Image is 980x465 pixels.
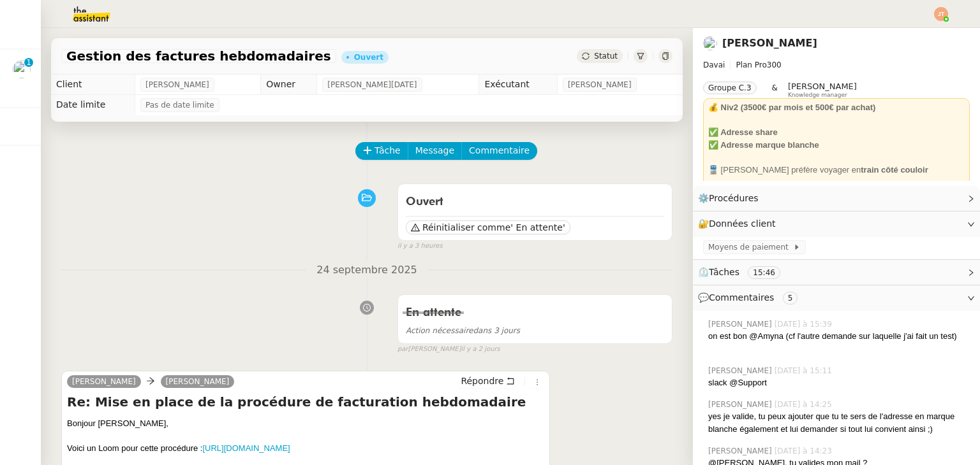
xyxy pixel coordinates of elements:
span: [PERSON_NAME] [708,445,775,457]
span: Knowledge manager [788,92,847,99]
a: [PERSON_NAME] [67,376,141,387]
span: Moyens de paiement [708,241,793,254]
span: [DATE] à 15:11 [775,365,835,376]
button: Réinitialiser comme' En attente' [406,220,570,234]
span: Commentaire [469,143,530,158]
span: Message [415,143,454,158]
span: Davai [703,61,725,69]
span: [PERSON_NAME] [708,365,775,376]
button: Message [408,142,462,160]
img: svg [934,7,948,21]
div: ⚙️Procédures [693,186,980,211]
strong: ✅ Adresse share [708,127,778,137]
button: Commentaire [461,142,537,160]
div: yes je valide, tu peux ajouter que tu te sers de l'adresse en marque blanche également et lui dem... [708,410,970,435]
a: [PERSON_NAME] [161,376,235,387]
span: 24 septembre 2025 [306,262,427,279]
span: Pas de date limite [145,99,214,111]
nz-tag: Groupe C.3 [703,82,757,94]
span: Procédures [709,193,759,203]
div: ⏲️Tâches 15:46 [693,260,980,285]
span: Données client [709,218,776,229]
nz-tag: 15:46 [748,266,780,279]
td: Owner [261,75,317,95]
span: Tâches [709,267,739,277]
div: Voici un Loom pour cette procédure : [67,442,544,455]
nz-tag: 5 [783,292,798,304]
button: Répondre [456,374,519,388]
nz-badge-sup: 1 [24,58,33,67]
td: Client [51,75,135,95]
span: Statut [594,52,618,61]
span: [PERSON_NAME][DATE] [327,78,417,91]
span: Plan Pro [736,61,766,69]
app-user-label: Knowledge manager [788,82,857,98]
span: [DATE] à 15:39 [775,318,835,330]
span: Gestion des factures hebdomadaires [66,50,331,62]
span: [PERSON_NAME] [145,78,209,91]
div: 🔐Données client [693,211,980,236]
span: ' En attente' [510,221,565,234]
div: on est bon @Amyna (cf l'autre demande sur laquelle j'ai fait un test) [708,330,970,343]
div: slack @Support [708,376,970,389]
span: dans 3 jours [406,326,520,335]
div: 🚆 [PERSON_NAME] préfère voyager en [708,164,965,176]
div: 💬Commentaires 5 [693,285,980,310]
span: [PERSON_NAME] [708,318,775,330]
span: il y a 3 heures [397,241,443,252]
span: ⚙️ [698,191,764,206]
strong: ✅ Adresse marque blanche [708,140,819,150]
span: En attente [406,307,461,318]
td: Exécutant [479,75,557,95]
span: il y a 2 jours [461,344,500,355]
p: 1 [26,58,31,69]
span: [PERSON_NAME] [708,399,775,410]
button: Tâche [355,142,408,160]
img: users%2F9GXHdUEgf7ZlSXdwo7B3iBDT3M02%2Favatar%2Fimages.jpeg [13,61,31,78]
strong: 💰 Niv2 (3500€ par mois et 500€ par achat) [708,103,875,112]
span: ⏲️ [698,267,791,277]
a: [PERSON_NAME] [722,37,817,49]
span: 💬 [698,292,803,303]
span: Commentaires [709,292,774,303]
span: 300 [767,61,782,69]
span: [DATE] à 14:23 [775,445,835,457]
td: Date limite [51,95,135,115]
span: 🔐 [698,217,781,231]
div: Ouvert [354,54,383,61]
span: Réinitialiser comme [422,221,510,234]
small: [PERSON_NAME] [397,344,500,355]
span: Action nécessaire [406,326,473,335]
span: [DATE] à 14:25 [775,399,835,410]
div: Bonjour [PERSON_NAME], [67,417,544,430]
span: Ouvert [406,196,443,208]
span: [PERSON_NAME] [788,82,857,91]
span: & [772,82,778,98]
h4: Re: Mise en place de la procédure de facturation hebdomadaire [67,393,544,411]
img: users%2FtCsipqtBlIT0KMI9BbuMozwVXMC3%2Favatar%2Fa3e4368b-cceb-4a6e-a304-dbe285d974c7 [703,36,717,50]
span: Tâche [375,143,401,158]
span: par [397,344,408,355]
span: Répondre [461,375,503,387]
strong: train côté couloir [861,165,928,175]
a: [URL][DOMAIN_NAME] [202,443,290,453]
span: [PERSON_NAME] [568,78,632,91]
